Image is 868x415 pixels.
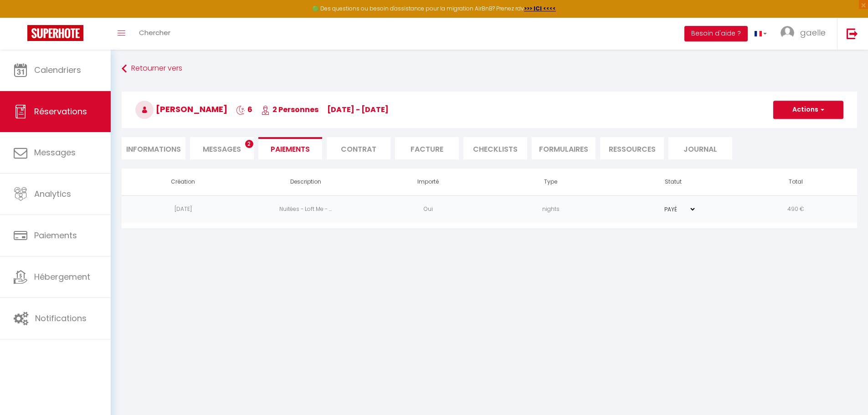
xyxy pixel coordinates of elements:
a: Chercher [132,18,177,50]
span: Calendriers [34,64,81,76]
span: 2 [245,140,253,148]
button: Besoin d'aide ? [684,26,748,41]
span: Chercher [139,28,170,37]
td: [DATE] [122,195,244,223]
span: Analytics [34,188,71,200]
th: Type [489,169,612,195]
li: FORMULAIRES [532,137,596,159]
span: Messages [34,147,76,158]
td: 490 € [734,195,857,223]
th: Total [734,169,857,195]
img: logout [847,28,858,39]
span: 6 [236,104,252,115]
td: nights [489,195,612,223]
li: Facture [395,137,459,159]
li: Journal [668,137,732,159]
td: Nuitées - Loft Me - ... [244,195,367,223]
a: >>> ICI <<<< [524,5,556,12]
a: Retourner vers [122,61,857,77]
span: [PERSON_NAME] [135,103,227,115]
li: Informations [122,137,185,159]
button: Actions [773,101,843,119]
span: Notifications [35,313,87,324]
li: Ressources [600,137,664,159]
span: Messages [203,144,241,154]
th: Description [244,169,367,195]
span: Paiements [34,230,77,241]
th: Statut [612,169,734,195]
li: CHECKLISTS [463,137,527,159]
li: Contrat [327,137,390,159]
span: Hébergement [34,271,90,282]
span: gaelle [800,27,826,38]
span: [DATE] - [DATE] [327,104,389,115]
th: Importé [367,169,489,195]
img: Super Booking [27,25,83,41]
span: Réservations [34,106,87,117]
a: ... gaelle [774,18,837,50]
li: Paiements [258,137,322,159]
td: Oui [367,195,489,223]
th: Création [122,169,244,195]
span: 2 Personnes [261,104,318,115]
img: ... [781,26,794,40]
